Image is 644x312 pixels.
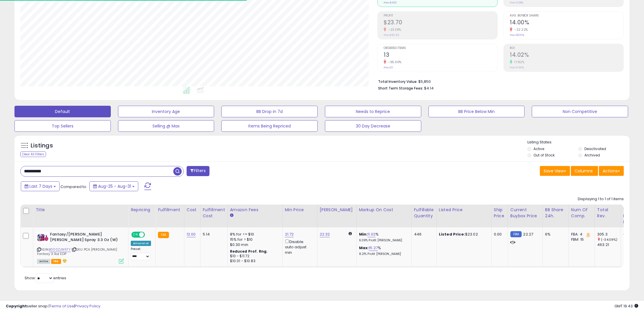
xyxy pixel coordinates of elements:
div: FBM: 15 [571,237,590,242]
span: $4.14 [424,85,434,91]
div: seller snap | | [6,304,100,309]
button: Non Competitive [532,106,628,117]
b: Listed Price: [439,231,465,237]
div: $10 - $11.72 [230,254,278,259]
button: BB Drop in 7d [221,106,318,117]
div: Preset: [131,247,151,260]
p: Listing States: [527,140,630,145]
div: Ship Price [494,207,505,219]
small: -35.00% [386,60,402,64]
h2: 13 [384,52,497,59]
div: Markup on Cost [359,207,409,213]
div: 0.00 [494,232,503,237]
label: Deactivated [584,146,606,151]
span: Profit [384,14,497,17]
a: B000ZJW6TY [49,247,71,252]
div: Listed Price [439,207,489,213]
button: Filters [187,166,209,176]
div: Fulfillment [158,207,181,213]
div: Min Price [285,207,315,213]
button: Columns [571,166,598,176]
i: hazardous material [61,259,67,263]
span: Ordered Items [384,47,497,50]
span: Show: entries [25,275,66,281]
span: Compared to: [60,184,87,189]
div: Fulfillment Cost [203,207,225,219]
button: Inventory Age [118,106,214,117]
small: Prev: 6.68% [510,1,523,4]
a: Privacy Policy [75,303,100,309]
div: FBA: 4 [571,232,590,237]
div: Total Rev. [597,207,618,219]
h2: $23.70 [384,19,497,27]
div: % [359,232,407,242]
small: FBA [158,232,169,238]
b: Min: [359,231,368,237]
small: Prev: 11.90% [510,66,524,69]
div: Amazon AI [131,241,151,246]
b: Reduced Prof. Rng. [230,249,268,254]
div: Repricing [131,207,153,213]
h5: Listings [31,142,53,150]
th: The percentage added to the cost of goods (COGS) that forms the calculator for Min & Max prices. [356,205,411,227]
span: All listings currently available for purchase on Amazon [37,259,50,264]
label: Out of Stock [533,153,555,158]
b: Total Inventory Value: [378,79,417,84]
b: Fantasy/[PERSON_NAME] [PERSON_NAME] Spray 3.3 Oz (W) [50,232,120,244]
div: Fulfillable Quantity [414,207,434,219]
div: $23.02 [439,232,487,237]
a: 15.27 [369,245,378,251]
img: 41CxmKgwzZL._SL40_.jpg [37,232,49,243]
label: Active [533,146,544,151]
div: Disable auto adjust min [285,238,313,255]
span: FBA [51,259,61,264]
button: 30 Day Decrease [325,120,421,132]
div: [PERSON_NAME] [320,207,354,213]
small: -22.22% [512,28,528,32]
span: | SKU: PCA [PERSON_NAME] Fantasy 3.3oz EDP [37,247,117,256]
span: Aug-25 - Aug-31 [98,183,131,189]
li: $5,850 [378,78,619,85]
span: Columns [575,168,593,174]
div: 8% for <= $10 [230,232,278,237]
p: 6.09% Profit [PERSON_NAME] [359,238,407,242]
span: 22.27 [523,231,533,237]
span: Avg. Buybox Share [510,14,623,17]
div: $10.01 - $10.83 [230,259,278,264]
div: ASIN: [37,232,124,263]
small: FBM [510,231,522,237]
button: Last 7 Days [21,181,60,191]
p: 8.21% Profit [PERSON_NAME] [359,252,407,256]
label: Archived [584,153,600,158]
small: Prev: 18.00% [510,33,524,37]
div: 446 [414,232,432,237]
button: Actions [599,166,624,176]
small: Prev: 20 [384,66,393,69]
h2: 14.00% [510,19,623,27]
button: Default [14,106,111,117]
div: Displaying 1 to 1 of 1 items [578,196,624,202]
b: Max: [359,245,369,251]
span: ROI [510,47,623,50]
div: BB Share 24h. [545,207,566,219]
small: Prev: $463 [384,1,397,4]
button: Save View [540,166,570,176]
button: Needs to Reprice [325,106,421,117]
div: Clear All Filters [20,152,46,157]
small: (-34.09%) [601,237,617,242]
div: Current Buybox Price [510,207,540,219]
div: Total Rev. Diff. [623,207,637,225]
span: Last 7 Days [30,183,52,189]
div: 5.14 [203,232,223,237]
div: $0.30 min [230,242,278,247]
div: 15% for > $10 [230,237,278,242]
div: Amazon Fees [230,207,280,213]
div: % [359,245,407,256]
div: 6% [545,232,564,237]
div: Num of Comp. [571,207,592,219]
small: 17.82% [512,60,524,64]
a: 21.72 [285,231,294,237]
strong: Copyright [6,303,27,309]
div: 463.21 [597,242,621,247]
div: -157.91 [623,232,635,237]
